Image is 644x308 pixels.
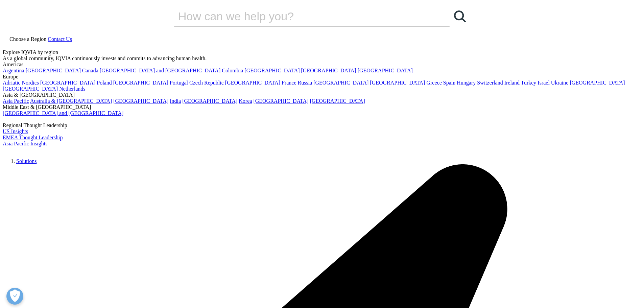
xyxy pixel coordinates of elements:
span: Choose a Region [9,36,46,42]
a: Netherlands [59,86,85,92]
a: US Insights [3,128,28,134]
a: Asia Pacific Insights [3,141,47,146]
a: Canada [82,68,98,73]
a: Colombia [222,68,243,73]
a: Solutions [16,158,37,164]
div: Asia & [GEOGRAPHIC_DATA] [3,92,641,98]
a: [GEOGRAPHIC_DATA] [244,68,300,73]
a: [GEOGRAPHIC_DATA] [26,68,81,73]
a: [GEOGRAPHIC_DATA] [113,80,168,86]
a: France [282,80,296,86]
a: [GEOGRAPHIC_DATA] [113,98,168,104]
a: Spain [443,80,455,86]
a: Hungary [457,80,476,86]
a: [GEOGRAPHIC_DATA] [40,80,95,86]
a: [GEOGRAPHIC_DATA] [313,80,368,86]
a: Korea [239,98,252,104]
a: Switzerland [477,80,503,86]
a: [GEOGRAPHIC_DATA] and [GEOGRAPHIC_DATA] [100,68,220,73]
a: Turkey [521,80,536,86]
a: Israel [538,80,550,86]
a: EMEA Thought Leadership [3,135,63,140]
svg: Search [454,10,466,22]
a: [GEOGRAPHIC_DATA] [3,86,58,92]
a: [GEOGRAPHIC_DATA] [253,98,308,104]
div: Europe [3,74,641,80]
a: [GEOGRAPHIC_DATA] [358,68,413,73]
a: Argentina [3,68,24,73]
a: [GEOGRAPHIC_DATA] [182,98,237,104]
div: Explore IQVIA by region [3,49,641,55]
button: Abrir preferências [6,288,23,305]
div: Americas [3,62,641,68]
div: Regional Thought Leadership [3,122,641,128]
input: Search [174,6,430,26]
a: Poland [97,80,112,86]
a: Adriatic [3,80,20,86]
div: Middle East & [GEOGRAPHIC_DATA] [3,104,641,110]
a: Search [450,6,470,26]
a: Greece [426,80,442,86]
a: Russia [298,80,312,86]
a: Czech Republic [189,80,224,86]
a: Portugal [170,80,188,86]
a: India [170,98,181,104]
a: [GEOGRAPHIC_DATA] [310,98,365,104]
a: Ireland [504,80,520,86]
a: Australia & [GEOGRAPHIC_DATA] [30,98,112,104]
a: [GEOGRAPHIC_DATA] and [GEOGRAPHIC_DATA] [3,110,123,116]
a: [GEOGRAPHIC_DATA] [370,80,425,86]
a: Nordics [22,80,39,86]
div: As a global community, IQVIA continuously invests and commits to advancing human health. [3,55,641,62]
a: Ukraine [551,80,569,86]
a: Asia Pacific [3,98,29,104]
a: Contact Us [48,36,72,42]
a: [GEOGRAPHIC_DATA] [301,68,356,73]
a: [GEOGRAPHIC_DATA] [570,80,625,86]
a: [GEOGRAPHIC_DATA] [225,80,280,86]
